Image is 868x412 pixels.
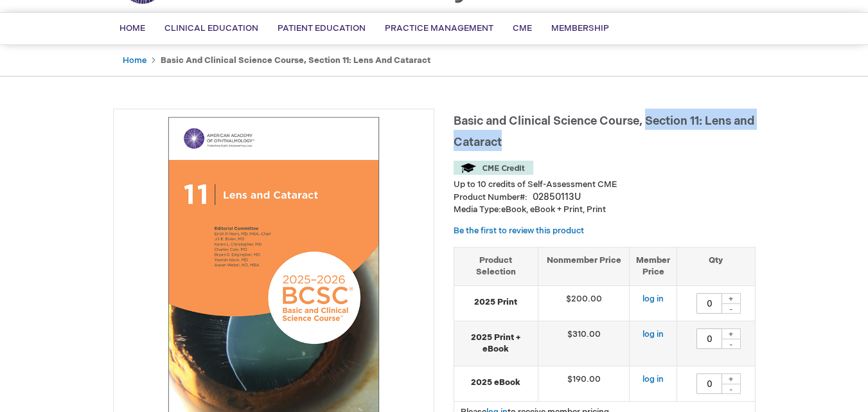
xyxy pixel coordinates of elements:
a: log in [642,374,664,384]
strong: 2025 eBook [461,377,531,389]
input: Qty [696,373,722,394]
input: Qty [696,328,722,349]
div: 02850113U [533,191,581,204]
strong: 2025 Print [461,296,531,309]
span: Basic and Clinical Science Course, Section 11: Lens and Cataract [454,114,754,149]
li: Up to 10 credits of Self-Assessment CME [454,179,756,191]
div: - [722,384,741,394]
p: eBook, eBook + Print, Print [454,204,756,216]
strong: Basic and Clinical Science Course, Section 11: Lens and Cataract [161,55,430,66]
strong: Product Number [454,192,527,202]
img: CME Credit [454,161,533,175]
span: Practice Management [385,23,493,33]
th: Nonmember Price [538,247,630,285]
span: Membership [551,23,609,33]
div: - [722,303,741,314]
strong: Media Type: [454,204,501,215]
td: $190.00 [538,366,630,401]
th: Qty [677,247,755,285]
a: log in [642,294,664,304]
div: + [722,328,741,339]
a: Be the first to review this product [454,226,584,236]
span: Home [120,23,145,33]
strong: 2025 Print + eBook [461,332,531,355]
div: - [722,339,741,349]
td: $200.00 [538,285,630,321]
span: CME [513,23,532,33]
input: Qty [696,293,722,314]
span: Clinical Education [164,23,258,33]
div: + [722,293,741,304]
th: Member Price [630,247,677,285]
th: Product Selection [454,247,538,285]
a: Home [123,55,146,66]
span: Patient Education [278,23,366,33]
a: log in [642,329,664,339]
div: + [722,373,741,384]
td: $310.00 [538,321,630,366]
